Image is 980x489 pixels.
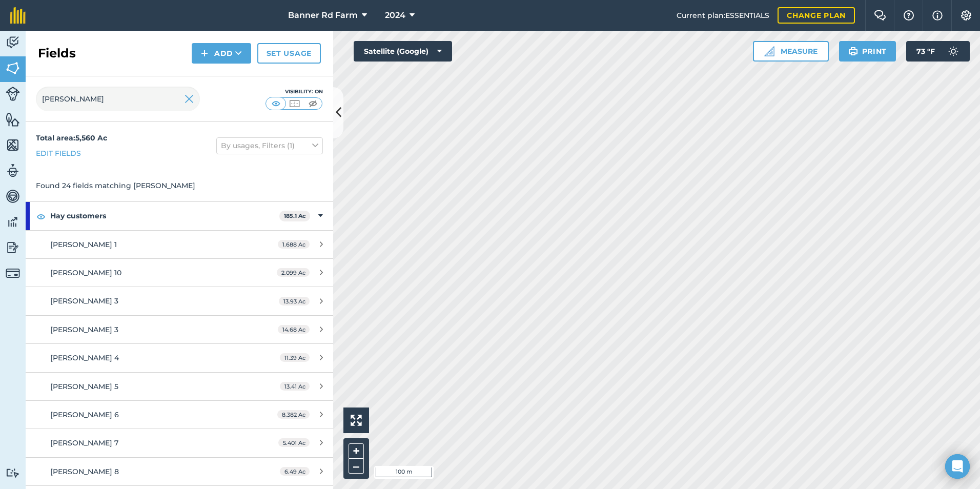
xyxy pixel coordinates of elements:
img: svg+xml;base64,PHN2ZyB4bWxucz0iaHR0cDovL3d3dy53My5vcmcvMjAwMC9zdmciIHdpZHRoPSI1MCIgaGVpZ2h0PSI0MC... [270,98,282,109]
img: svg+xml;base64,PD94bWwgdmVyc2lvbj0iMS4wIiBlbmNvZGluZz0idXRmLTgiPz4KPCEtLSBHZW5lcmF0b3I6IEFkb2JlIE... [6,468,20,478]
img: svg+xml;base64,PD94bWwgdmVyc2lvbj0iMS4wIiBlbmNvZGluZz0idXRmLTgiPz4KPCEtLSBHZW5lcmF0b3I6IEFkb2JlIE... [6,163,20,178]
span: 14.68 Ac [278,325,310,334]
div: Hay customers185.1 Ac [26,202,333,230]
img: svg+xml;base64,PD94bWwgdmVyc2lvbj0iMS4wIiBlbmNvZGluZz0idXRmLTgiPz4KPCEtLSBHZW5lcmF0b3I6IEFkb2JlIE... [6,214,20,230]
span: [PERSON_NAME] 3 [50,325,118,334]
a: [PERSON_NAME] 75.401 Ac [26,429,333,457]
span: [PERSON_NAME] 5 [50,382,118,391]
img: svg+xml;base64,PD94bWwgdmVyc2lvbj0iMS4wIiBlbmNvZGluZz0idXRmLTgiPz4KPCEtLSBHZW5lcmF0b3I6IEFkb2JlIE... [943,41,964,62]
span: 2024 [385,9,405,22]
img: svg+xml;base64,PHN2ZyB4bWxucz0iaHR0cDovL3d3dy53My5vcmcvMjAwMC9zdmciIHdpZHRoPSI1NiIgaGVpZ2h0PSI2MC... [6,137,20,153]
img: svg+xml;base64,PD94bWwgdmVyc2lvbj0iMS4wIiBlbmNvZGluZz0idXRmLTgiPz4KPCEtLSBHZW5lcmF0b3I6IEFkb2JlIE... [6,87,20,101]
span: 13.93 Ac [279,297,310,305]
img: svg+xml;base64,PHN2ZyB4bWxucz0iaHR0cDovL3d3dy53My5vcmcvMjAwMC9zdmciIHdpZHRoPSI1MCIgaGVpZ2h0PSI0MC... [307,98,319,109]
img: Ruler icon [764,46,774,56]
span: 8.382 Ac [277,410,310,419]
a: Set usage [257,43,321,64]
span: 2.099 Ac [277,268,310,277]
a: [PERSON_NAME] 68.382 Ac [26,401,333,429]
span: [PERSON_NAME] 10 [50,268,121,277]
strong: 185.1 Ac [284,212,306,219]
button: Satellite (Google) [354,41,452,62]
span: [PERSON_NAME] 7 [50,438,118,447]
img: svg+xml;base64,PHN2ZyB4bWxucz0iaHR0cDovL3d3dy53My5vcmcvMjAwMC9zdmciIHdpZHRoPSIxOCIgaGVpZ2h0PSIyNC... [36,210,46,222]
img: svg+xml;base64,PD94bWwgdmVyc2lvbj0iMS4wIiBlbmNvZGluZz0idXRmLTgiPz4KPCEtLSBHZW5lcmF0b3I6IEFkb2JlIE... [6,266,20,280]
img: svg+xml;base64,PHN2ZyB4bWxucz0iaHR0cDovL3d3dy53My5vcmcvMjAwMC9zdmciIHdpZHRoPSI1NiIgaGVpZ2h0PSI2MC... [6,112,20,127]
img: fieldmargin Logo [10,7,26,24]
span: 6.49 Ac [280,467,310,476]
a: Change plan [778,7,855,24]
img: svg+xml;base64,PHN2ZyB4bWxucz0iaHR0cDovL3d3dy53My5vcmcvMjAwMC9zdmciIHdpZHRoPSI1MCIgaGVpZ2h0PSI0MC... [288,98,301,109]
img: svg+xml;base64,PHN2ZyB4bWxucz0iaHR0cDovL3d3dy53My5vcmcvMjAwMC9zdmciIHdpZHRoPSI1NiIgaGVpZ2h0PSI2MC... [6,60,20,76]
button: 73 °F [906,41,970,62]
a: [PERSON_NAME] 314.68 Ac [26,316,333,343]
img: A question mark icon [903,10,915,21]
a: [PERSON_NAME] 86.49 Ac [26,458,333,485]
span: [PERSON_NAME] 6 [50,410,119,419]
div: Found 24 fields matching [PERSON_NAME] [26,170,333,201]
a: [PERSON_NAME] 313.93 Ac [26,287,333,315]
img: svg+xml;base64,PD94bWwgdmVyc2lvbj0iMS4wIiBlbmNvZGluZz0idXRmLTgiPz4KPCEtLSBHZW5lcmF0b3I6IEFkb2JlIE... [6,240,20,255]
img: svg+xml;base64,PHN2ZyB4bWxucz0iaHR0cDovL3d3dy53My5vcmcvMjAwMC9zdmciIHdpZHRoPSIxNCIgaGVpZ2h0PSIyNC... [201,47,208,59]
div: Open Intercom Messenger [945,454,970,479]
button: + [349,443,364,459]
strong: Total area : 5,560 Ac [36,133,107,142]
div: Visibility: On [266,88,323,96]
span: 1.688 Ac [278,240,310,249]
button: By usages, Filters (1) [216,137,323,154]
a: Edit fields [36,148,81,159]
img: Two speech bubbles overlapping with the left bubble in the forefront [874,10,886,21]
img: svg+xml;base64,PD94bWwgdmVyc2lvbj0iMS4wIiBlbmNvZGluZz0idXRmLTgiPz4KPCEtLSBHZW5lcmF0b3I6IEFkb2JlIE... [6,189,20,204]
span: [PERSON_NAME] 3 [50,296,118,305]
a: [PERSON_NAME] 11.688 Ac [26,231,333,258]
span: Current plan : ESSENTIALS [677,10,769,21]
button: – [349,459,364,474]
img: svg+xml;base64,PHN2ZyB4bWxucz0iaHR0cDovL3d3dy53My5vcmcvMjAwMC9zdmciIHdpZHRoPSIxOSIgaGVpZ2h0PSIyNC... [848,45,858,57]
button: Add [192,43,251,64]
span: 13.41 Ac [280,382,310,391]
span: [PERSON_NAME] 8 [50,467,119,476]
img: A cog icon [960,10,972,21]
img: svg+xml;base64,PHN2ZyB4bWxucz0iaHR0cDovL3d3dy53My5vcmcvMjAwMC9zdmciIHdpZHRoPSIxNyIgaGVpZ2h0PSIxNy... [932,9,943,22]
span: [PERSON_NAME] 1 [50,240,117,249]
span: 11.39 Ac [280,353,310,362]
img: Four arrows, one pointing top left, one top right, one bottom right and the last bottom left [351,415,362,426]
span: [PERSON_NAME] 4 [50,353,119,362]
a: [PERSON_NAME] 513.41 Ac [26,373,333,400]
img: svg+xml;base64,PHN2ZyB4bWxucz0iaHR0cDovL3d3dy53My5vcmcvMjAwMC9zdmciIHdpZHRoPSIyMiIgaGVpZ2h0PSIzMC... [185,93,194,105]
span: 73 ° F [916,41,935,62]
input: Search [36,87,200,111]
a: [PERSON_NAME] 411.39 Ac [26,344,333,372]
button: Print [839,41,896,62]
a: [PERSON_NAME] 102.099 Ac [26,259,333,287]
img: svg+xml;base64,PD94bWwgdmVyc2lvbj0iMS4wIiBlbmNvZGluZz0idXRmLTgiPz4KPCEtLSBHZW5lcmF0b3I6IEFkb2JlIE... [6,35,20,50]
h2: Fields [38,45,76,62]
button: Measure [753,41,829,62]
strong: Hay customers [50,202,279,230]
span: Banner Rd Farm [288,9,358,22]
span: 5.401 Ac [278,438,310,447]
